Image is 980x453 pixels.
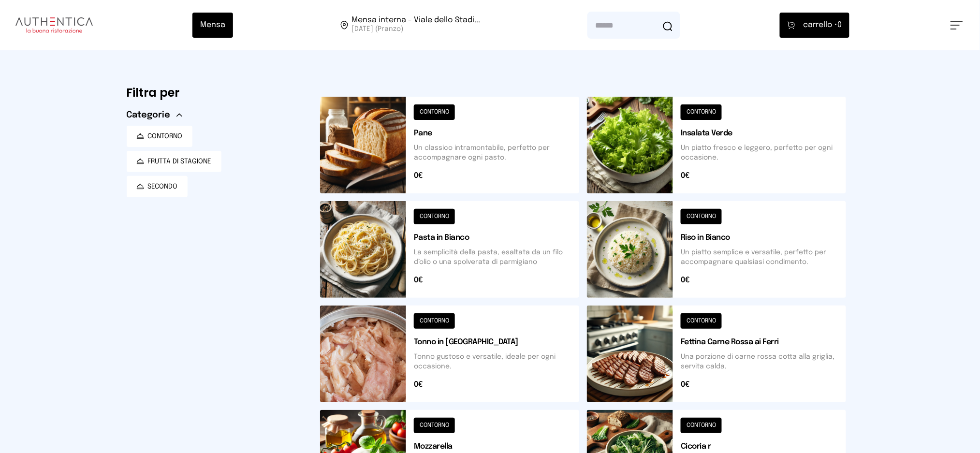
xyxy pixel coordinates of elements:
span: 0 [803,19,842,31]
img: logo.8f33a47.png [15,17,93,33]
span: carrello • [803,19,837,31]
button: Mensa [192,13,233,38]
button: carrello •0 [780,13,849,38]
span: Viale dello Stadio, 77, 05100 Terni TR, Italia [352,16,481,34]
span: SECONDO [148,182,178,191]
h6: Filtra per [127,85,305,101]
span: [DATE] (Pranzo) [352,24,481,34]
button: Categorie [127,108,182,122]
button: CONTORNO [127,126,192,147]
button: FRUTTA DI STAGIONE [127,151,221,172]
span: CONTORNO [148,132,183,141]
span: FRUTTA DI STAGIONE [148,157,212,166]
span: Categorie [127,108,171,122]
button: SECONDO [127,176,188,197]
